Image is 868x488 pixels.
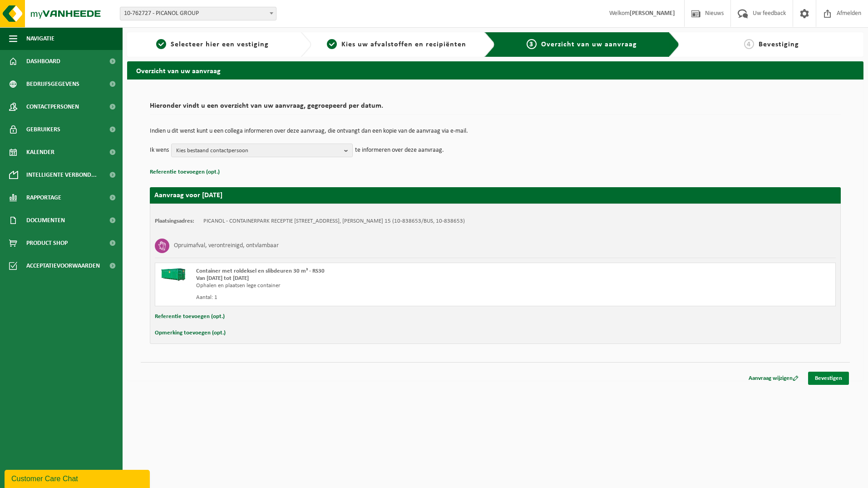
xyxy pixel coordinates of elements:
a: 2Kies uw afvalstoffen en recipiënten [316,39,478,50]
span: Acceptatievoorwaarden [26,254,100,277]
p: Ik wens [150,144,169,157]
span: Documenten [26,209,65,232]
span: Selecteer hier een vestiging [171,41,269,48]
a: Bevestigen [808,372,849,385]
strong: Van [DATE] tot [DATE] [196,275,249,281]
span: Contactpersonen [26,95,79,118]
span: 1 [156,39,166,49]
button: Opmerking toevoegen (opt.) [155,327,226,339]
strong: [PERSON_NAME] [630,10,675,17]
span: 4 [744,39,754,49]
h3: Opruimafval, verontreinigd, ontvlambaar [174,239,279,253]
div: Ophalen en plaatsen lege container [196,282,532,289]
span: Rapportage [26,186,61,209]
h2: Hieronder vindt u een overzicht van uw aanvraag, gegroepeerd per datum. [150,102,841,115]
span: Bedrijfsgegevens [26,73,79,95]
h2: Overzicht van uw aanvraag [127,61,863,79]
button: Referentie toevoegen (opt.) [155,311,225,323]
a: 1Selecteer hier een vestiging [132,39,293,50]
strong: Aanvraag voor [DATE] [154,192,222,199]
p: te informeren over deze aanvraag. [355,144,444,157]
span: Product Shop [26,232,68,254]
span: Kalender [26,141,54,164]
span: 3 [527,39,537,49]
strong: Plaatsingsadres: [155,218,194,224]
span: Overzicht van uw aanvraag [541,41,637,48]
span: Kies bestaand contactpersoon [176,144,340,158]
iframe: chat widget [5,468,152,488]
span: Navigatie [26,27,54,50]
span: Dashboard [26,50,60,73]
img: HK-RS-30-GN-00.png [160,268,187,281]
span: Bevestiging [759,41,799,48]
p: Indien u dit wenst kunt u een collega informeren over deze aanvraag, die ontvangt dan een kopie v... [150,128,841,134]
span: 10-762727 - PICANOL GROUP [120,7,276,20]
button: Referentie toevoegen (opt.) [150,166,220,178]
button: Kies bestaand contactpersoon [171,144,353,157]
span: 10-762727 - PICANOL GROUP [120,7,276,20]
span: 2 [327,39,337,49]
span: Container met roldeksel en slibdeuren 30 m³ - RS30 [196,268,325,274]
span: Gebruikers [26,118,60,141]
td: PICANOL - CONTAINERPARK RECEPTIE [STREET_ADDRESS], [PERSON_NAME] 15 (10-838653/BUS, 10-838653) [203,218,465,225]
span: Intelligente verbond... [26,164,97,186]
a: Aanvraag wijzigen [742,372,805,385]
span: Kies uw afvalstoffen en recipiënten [341,41,466,48]
div: Aantal: 1 [196,294,532,301]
